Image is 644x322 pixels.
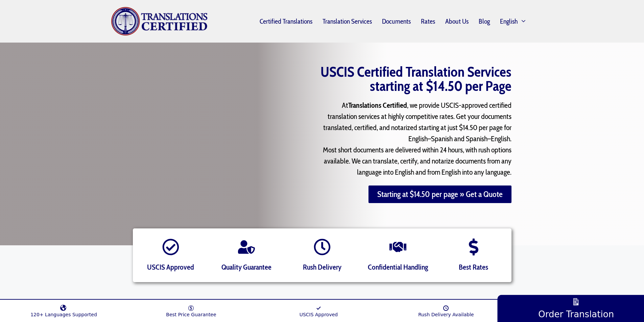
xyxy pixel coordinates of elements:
[317,14,377,29] a: Translation Services
[208,13,533,30] nav: Primary
[495,13,533,30] a: English
[111,7,208,36] img: Translations Certified
[418,312,474,317] span: Rush Delivery Available
[30,312,97,317] span: 120+ Languages Supported
[166,312,216,317] span: Best Price Guarantee
[348,101,407,110] strong: Translations Certified
[416,14,440,29] a: Rates
[368,263,428,272] span: Confidential Handling
[255,301,382,317] a: USCIS Approved
[382,301,510,317] a: Rush Delivery Available
[500,19,518,24] span: English
[440,14,474,29] a: About Us
[299,65,511,93] h1: USCIS Certified Translation Services starting at $14.50 per Page
[459,263,488,272] span: Best Rates
[538,309,614,319] span: Order Translation
[303,263,341,272] span: Rush Delivery
[377,14,416,29] a: Documents
[255,14,317,29] a: Certified Translations
[474,14,495,29] a: Blog
[221,263,271,272] span: Quality Guarantee
[368,185,511,203] a: Starting at $14.50 per page » Get a Quote
[312,100,511,178] p: At , we provide USCIS-approved certified translation services at highly competitive rates. Get yo...
[147,263,194,272] span: USCIS Approved
[300,312,338,317] span: USCIS Approved
[127,301,255,317] a: Best Price Guarantee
